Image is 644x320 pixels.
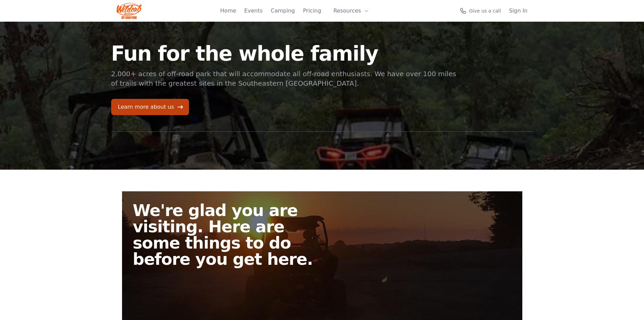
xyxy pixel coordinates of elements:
h2: We're glad you are visiting. Here are some things to do before you get here. [133,202,328,267]
a: Give us a call [460,7,501,14]
a: Sign In [509,7,528,15]
img: Wildcat Logo [117,3,142,19]
span: Give us a call [469,7,501,14]
a: Camping [271,7,295,15]
a: Events [244,7,263,15]
a: Home [220,7,236,15]
button: Resources [329,4,373,18]
a: Pricing [303,7,321,15]
a: Learn more about us [111,99,189,115]
p: 2,000+ acres of off-road park that will accommodate all off-road enthusiasts. We have over 100 mi... [111,69,457,88]
h1: Fun for the whole family [111,43,457,64]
